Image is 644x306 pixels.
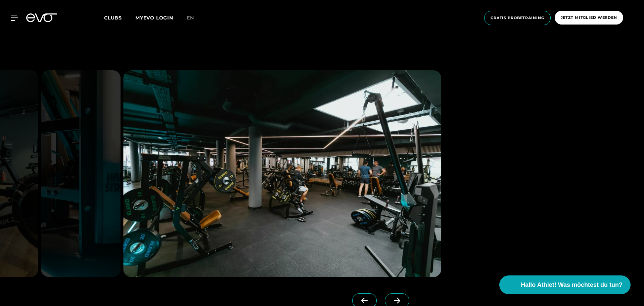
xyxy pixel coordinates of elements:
[561,15,617,20] span: Jetzt Mitglied werden
[104,15,122,21] span: Clubs
[521,280,623,290] span: Hallo Athlet! Was möchtest du tun?
[41,70,121,277] img: evofitness
[553,11,625,25] a: Jetzt Mitglied werden
[491,15,544,21] span: Gratis Probetraining
[482,11,553,25] a: Gratis Probetraining
[187,15,194,21] span: en
[187,14,202,22] a: en
[123,70,441,277] img: evofitness
[499,275,631,294] button: Hallo Athlet! Was möchtest du tun?
[135,15,173,21] a: MYEVO LOGIN
[104,14,135,21] a: Clubs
